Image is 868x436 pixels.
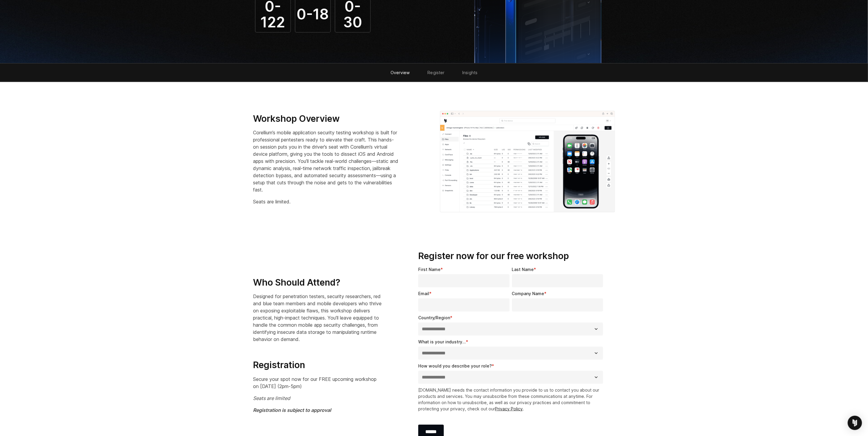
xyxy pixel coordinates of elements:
[512,267,534,272] span: Last Name
[391,70,410,75] a: Overview
[253,376,383,390] p: Secure your spot now for our FREE upcoming workshop on [DATE] (2pm-5pm)
[418,387,605,412] p: [DOMAIN_NAME] needs the contact information you provide to us to contact you about our products a...
[253,113,399,124] h3: Workshop Overview
[418,250,605,262] h3: Register now for our free workshop
[253,407,331,413] em: Registration is subject to approval
[253,198,399,205] p: Seats are limited.
[848,416,862,430] div: Open Intercom Messenger
[253,293,383,343] p: Designed for penetration testers, security researchers, red and blue team members and mobile deve...
[253,395,290,401] em: Seats are limited
[418,363,492,368] span: How would you describe your role?
[253,129,399,193] p: Corellium’s mobile application security testing workshop is built for professional pentesters rea...
[253,277,383,288] h3: Who Should Attend?
[495,406,523,411] a: Privacy Policy
[512,291,544,296] span: Company Name
[462,70,477,75] a: Insights
[253,359,383,371] h3: Registration
[418,291,429,296] span: Email
[418,315,450,320] span: Country/Region
[418,339,466,344] span: What is your industry...
[418,267,441,272] span: First Name
[428,70,445,75] a: Register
